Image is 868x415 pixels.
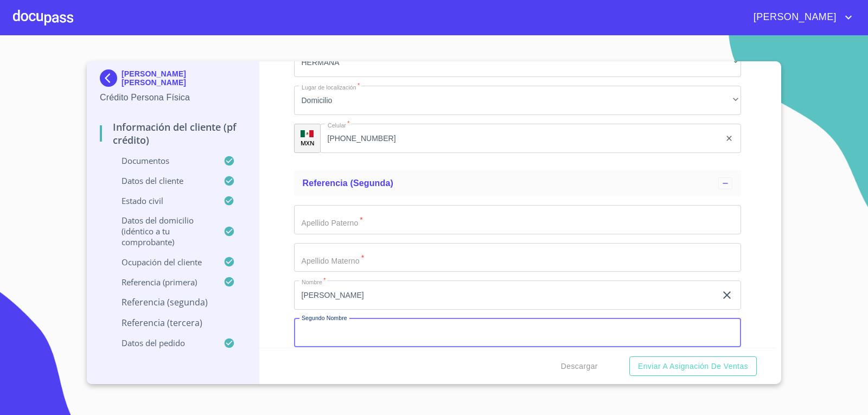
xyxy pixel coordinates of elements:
p: Ocupación del Cliente [100,257,224,267]
span: Enviar a Asignación de Ventas [638,360,748,373]
span: [PERSON_NAME] [745,9,842,26]
div: Referencia (segunda) [294,170,742,196]
p: Documentos [100,155,224,166]
p: [PERSON_NAME] [PERSON_NAME] [122,69,246,87]
div: HERMANA [294,48,742,78]
div: Domicilio [294,86,742,115]
button: clear input [720,289,733,302]
p: MXN [301,139,315,147]
p: Estado Civil [100,195,224,206]
p: Datos del pedido [100,337,224,348]
button: Enviar a Asignación de Ventas [629,356,757,376]
span: Descargar [561,360,598,373]
button: account of current user [745,9,855,26]
p: Referencia (tercera) [100,317,246,329]
p: Datos del cliente [100,175,224,186]
p: Datos del domicilio (idéntico a tu comprobante) [100,215,224,247]
span: Referencia (segunda) [303,178,394,188]
p: Información del cliente (PF crédito) [100,120,246,146]
img: R93DlvwvvjP9fbrDwZeCRYBHk45OWMq+AAOlFVsxT89f82nwPLnD58IP7+ANJEaWYhP0Tx8kkA0WlQMPQsAAgwAOmBj20AXj6... [301,130,314,138]
p: Crédito Persona Física [100,91,246,104]
div: [PERSON_NAME] [PERSON_NAME] [100,69,246,91]
img: Docupass spot blue [100,69,122,87]
p: Referencia (segunda) [100,296,246,308]
button: Descargar [557,356,602,376]
p: Referencia (primera) [100,277,224,288]
button: clear input [725,134,733,143]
